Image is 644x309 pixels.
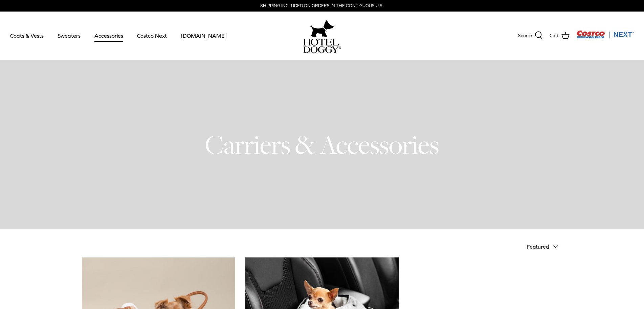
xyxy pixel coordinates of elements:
span: Cart [550,32,559,39]
button: Featured [527,239,562,254]
a: Sweaters [51,24,87,47]
img: hoteldoggycom [303,39,341,53]
a: [DOMAIN_NAME] [175,24,233,47]
a: Search [518,31,543,40]
img: hoteldoggy.com [310,18,334,39]
span: Featured [527,244,549,250]
span: Search [518,32,532,39]
img: Costco Next [576,30,634,39]
a: hoteldoggy.com hoteldoggycom [303,18,341,53]
a: Cart [550,31,570,40]
a: Costco Next [131,24,173,47]
a: Coats & Vests [4,24,50,47]
h1: Carriers & Accessories [82,128,562,161]
a: Accessories [88,24,129,47]
a: Visit Costco Next [576,35,634,40]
